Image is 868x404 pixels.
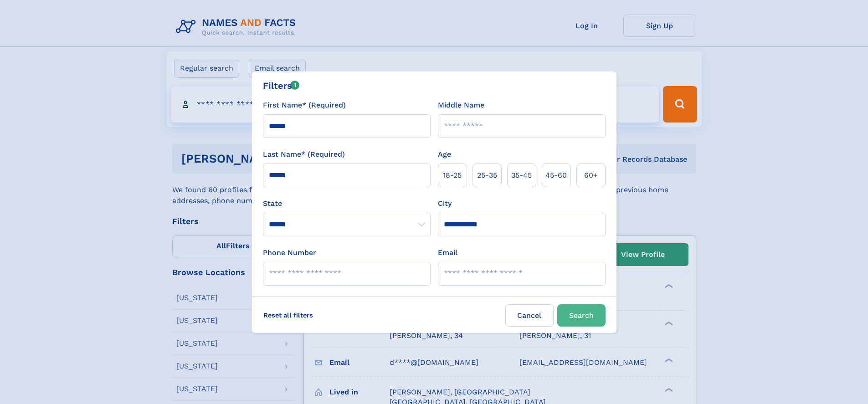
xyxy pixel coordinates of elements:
label: First Name* (Required) [263,100,346,111]
span: 60+ [584,170,598,181]
span: 45‑60 [545,170,567,181]
label: City [438,198,452,209]
span: 18‑25 [443,170,462,181]
div: Filters [263,79,300,92]
label: Cancel [505,304,554,327]
label: Reset all filters [257,304,319,326]
button: Search [557,304,606,327]
label: Age [438,149,451,160]
span: 35‑45 [511,170,532,181]
label: Middle Name [438,100,484,111]
span: 25‑35 [477,170,497,181]
label: Phone Number [263,247,316,258]
label: State [263,198,431,209]
label: Email [438,247,457,258]
label: Last Name* (Required) [263,149,345,160]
